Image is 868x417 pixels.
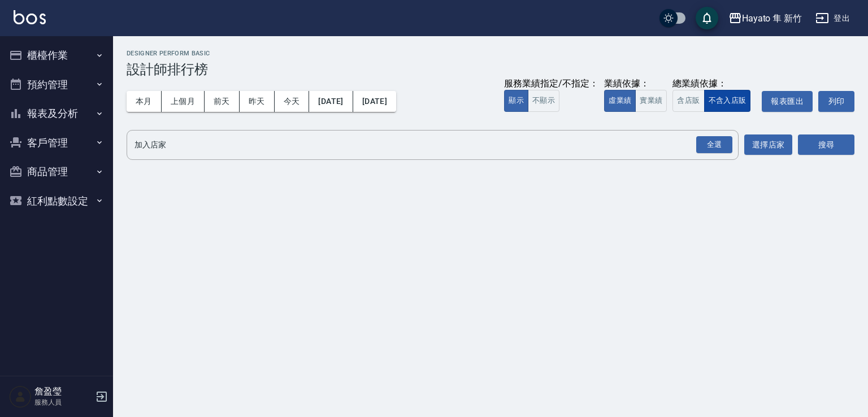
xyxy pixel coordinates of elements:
[696,7,718,29] button: save
[9,385,32,408] img: Person
[275,91,310,112] button: 今天
[818,91,854,112] button: 列印
[240,91,275,112] button: 昨天
[5,70,108,99] button: 預約管理
[504,90,528,112] button: 顯示
[724,7,806,30] button: Hayato 隼 新竹
[604,78,667,90] div: 業績依據：
[127,62,854,77] h3: 設計師排行榜
[162,91,205,112] button: 上個月
[704,90,751,112] button: 不含入店販
[694,134,735,156] button: Open
[34,397,92,407] p: 服務人員
[811,8,854,29] button: 登出
[132,135,717,155] input: 店家名稱
[205,91,240,112] button: 前天
[127,50,854,57] h2: Designer Perform Basic
[635,90,667,112] button: 實業績
[696,136,732,154] div: 全選
[5,99,108,128] button: 報表及分析
[5,41,108,70] button: 櫃檯作業
[672,78,756,90] div: 總業績依據：
[762,91,813,112] button: 報表匯出
[127,91,162,112] button: 本月
[742,11,802,25] div: Hayato 隼 新竹
[504,78,598,90] div: 服務業績指定/不指定：
[528,90,559,112] button: 不顯示
[353,91,396,112] button: [DATE]
[604,90,636,112] button: 虛業績
[5,186,108,216] button: 紅利點數設定
[744,134,792,155] button: 選擇店家
[5,128,108,158] button: 客戶管理
[672,90,704,112] button: 含店販
[14,10,46,24] img: Logo
[5,157,108,186] button: 商品管理
[309,91,353,112] button: [DATE]
[34,386,92,397] h5: 詹盈瑩
[798,134,854,155] button: 搜尋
